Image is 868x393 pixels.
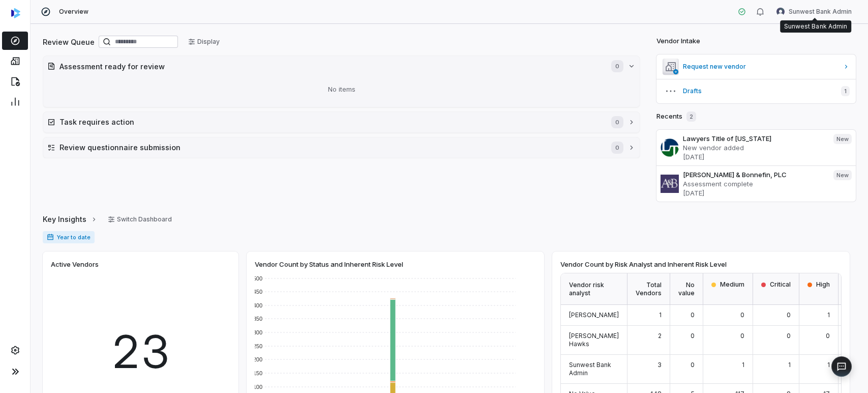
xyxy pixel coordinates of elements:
a: [PERSON_NAME] & Bonnefin, PLCAssessment complete[DATE]New [656,165,856,202]
span: 0 [740,311,744,319]
span: Overview [59,8,88,16]
h2: Review Queue [43,37,95,47]
span: 0 [611,142,623,154]
button: Assessment ready for review0 [43,56,640,76]
text: 100 [253,384,262,390]
div: Total Vendors [627,273,670,305]
span: 3 [657,361,662,369]
button: Review questionnaire submission0 [43,137,640,158]
span: Active Vendors [51,260,99,269]
span: Critical [770,280,791,289]
p: [DATE] [683,188,825,198]
span: [PERSON_NAME] [569,311,619,319]
div: Sunwest Bank Admin [784,22,847,31]
span: 0 [787,332,791,340]
span: 0 [826,332,830,340]
h2: Assessment ready for review [59,61,601,72]
a: Key Insights [43,209,98,230]
span: 2 [658,332,662,340]
div: No items [47,76,636,103]
h3: Lawyers Title of [US_STATE] [683,134,825,143]
span: [PERSON_NAME] Hawks [569,332,619,348]
h2: Task requires action [59,117,601,127]
text: 250 [253,343,262,349]
span: 0 [691,311,695,319]
h3: [PERSON_NAME] & Bonnefin, PLC [683,170,825,179]
text: 400 [253,302,262,308]
span: 1 [841,86,850,96]
span: 2 [686,111,696,122]
span: Vendor Count by Status and Inherent Risk Level [255,260,403,269]
a: Request new vendor [656,54,856,79]
span: 1 [659,311,662,319]
span: Sunwest Bank Admin [789,8,852,16]
text: 500 [253,275,262,282]
span: New [833,134,852,144]
p: New vendor added [683,143,825,152]
span: 0 [611,60,623,72]
img: Sunwest Bank Admin avatar [776,8,785,16]
span: Medium [720,280,744,289]
span: Sunwest Bank Admin [569,361,611,377]
span: 0 [691,332,695,340]
span: New [833,170,852,180]
span: Request new vendor [683,63,839,71]
a: Lawyers Title of [US_STATE]New vendor added[DATE]New [656,130,856,165]
button: Sunwest Bank Admin avatarSunwest Bank Admin [770,4,858,19]
span: High [816,280,830,289]
h2: Vendor Intake [656,36,700,46]
span: 1 [827,361,830,369]
p: [DATE] [683,152,825,161]
button: Task requires action0 [43,112,640,132]
span: 1 [827,311,830,319]
div: No value [670,273,703,305]
text: 150 [253,370,262,376]
span: 23 [111,318,170,386]
button: Switch Dashboard [102,212,178,227]
span: 1 [742,361,744,369]
span: 0 [787,311,791,319]
button: Key Insights [40,209,101,230]
span: 1 [788,361,791,369]
span: Drafts [683,87,833,95]
text: 450 [253,289,262,295]
span: 0 [740,332,744,340]
span: 0 [691,361,695,369]
h2: Review questionnaire submission [59,142,601,153]
svg: Date range for report [47,234,54,241]
span: Year to date [43,231,95,243]
span: 0 [611,116,623,128]
button: Display [182,34,226,49]
p: Assessment complete [683,179,825,188]
span: Key Insights [43,214,86,224]
h2: Recents [656,111,696,122]
div: Vendor risk analyst [561,273,627,305]
text: 300 [253,329,262,335]
text: 350 [253,316,262,322]
button: Drafts1 [656,79,856,103]
span: Vendor Count by Risk Analyst and Inherent Risk Level [560,260,727,269]
img: svg%3e [11,8,20,18]
text: 200 [253,356,262,362]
